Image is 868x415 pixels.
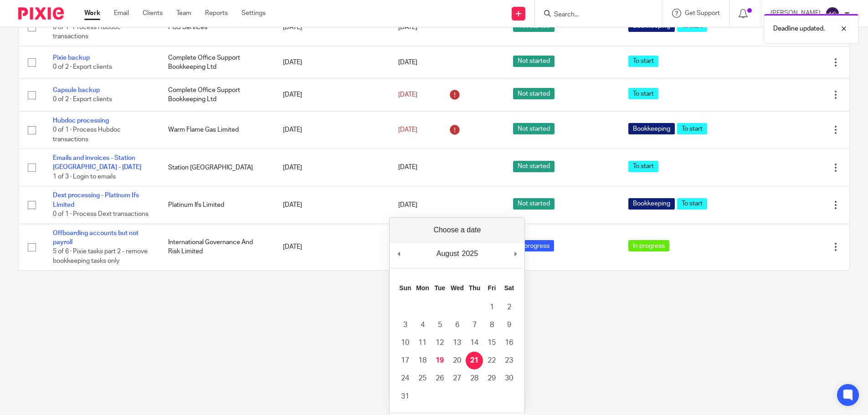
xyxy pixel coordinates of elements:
abbr: Friday [488,284,496,292]
button: 20 [448,352,466,369]
td: Complete Office Support Bookkeeping Ltd [159,46,274,78]
span: [DATE] [398,202,417,208]
a: Capsule backup [53,87,100,93]
button: 5 [431,316,448,334]
button: 3 [396,316,414,334]
span: In progress [513,240,554,251]
td: International Governance And Risk Limited [159,224,274,270]
button: 2 [500,298,518,316]
a: Work [84,9,100,18]
span: [DATE] [398,24,417,31]
button: 15 [483,334,500,352]
span: To start [628,88,658,99]
span: To start [628,161,658,172]
span: 0 of 1 · Process Hubdoc transactions [53,24,121,40]
td: [DATE] [274,149,389,186]
button: 7 [466,316,483,334]
a: Team [176,9,191,18]
span: In progress [628,240,669,251]
span: [DATE] [398,59,417,66]
a: Dext processing - Platinum Ifs Limited [53,192,139,208]
td: [DATE] [274,46,389,78]
span: 0 of 1 · Process Hubdoc transactions [53,127,121,143]
img: Pixie [18,7,64,20]
td: [DATE] [274,186,389,224]
button: Next Month [511,247,520,261]
a: Pixie backup [53,55,90,61]
button: 19 [431,352,448,369]
abbr: Monday [416,284,429,292]
button: 21 [466,352,483,369]
a: Clients [143,9,163,18]
div: August [435,247,461,261]
td: Complete Office Support Bookkeeping Ltd [159,79,274,111]
span: Not started [513,123,555,134]
span: 1 of 3 · Login to emails [53,174,116,180]
button: 16 [500,334,518,352]
button: 27 [448,369,466,387]
a: Reports [205,9,228,18]
button: 25 [414,369,431,387]
td: Warm Flame Gas Limited [159,111,274,149]
button: 17 [396,352,414,369]
button: 8 [483,316,500,334]
button: 23 [500,352,518,369]
span: [DATE] [398,127,417,133]
a: Hubdoc processing [53,118,109,124]
span: To start [677,198,707,210]
span: Not started [513,198,555,210]
a: Offboarding accounts but not payroll [53,230,139,246]
span: 0 of 2 · Export clients [53,64,112,70]
a: Email [114,9,129,18]
td: PGS Services [159,9,274,46]
a: Emails and invoices - Station [GEOGRAPHIC_DATA] - [DATE] [53,155,141,170]
button: 11 [414,334,431,352]
abbr: Wednesday [451,284,464,292]
td: [DATE] [274,224,389,270]
button: 14 [466,334,483,352]
span: Not started [513,88,555,99]
span: Not started [513,161,555,172]
span: Bookkeeping [628,198,675,210]
button: 22 [483,352,500,369]
button: 18 [414,352,431,369]
span: Not started [513,56,555,67]
span: [DATE] [398,164,417,171]
img: svg%3E [825,6,840,21]
button: 12 [431,334,448,352]
button: 30 [500,369,518,387]
button: 1 [483,298,500,316]
td: Station [GEOGRAPHIC_DATA] [159,149,274,186]
span: To start [677,123,707,134]
td: [DATE] [274,111,389,149]
td: Platinum Ifs Limited [159,186,274,224]
button: Previous Month [394,247,403,261]
button: 4 [414,316,431,334]
td: [DATE] [274,79,389,111]
abbr: Thursday [469,284,480,292]
button: 28 [466,369,483,387]
abbr: Tuesday [435,284,446,292]
span: [DATE] [398,92,417,98]
button: 13 [448,334,466,352]
p: Deadline updated. [773,24,825,33]
button: 31 [396,388,414,405]
td: [DATE] [274,9,389,46]
abbr: Sunday [399,284,411,292]
div: 2025 [461,247,480,261]
button: 10 [396,334,414,352]
button: 24 [396,369,414,387]
a: Settings [241,9,266,18]
button: 29 [483,369,500,387]
abbr: Saturday [504,284,514,292]
button: 9 [500,316,518,334]
span: 0 of 2 · Export clients [53,97,112,103]
span: To start [628,56,658,67]
span: 5 of 6 · Pixie tasks part 2 - remove bookkeeping tasks only [53,248,148,264]
button: 26 [431,369,448,387]
button: 6 [448,316,466,334]
span: 0 of 1 · Process Dext transactions [53,211,149,217]
span: Bookkeeping [628,123,675,134]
